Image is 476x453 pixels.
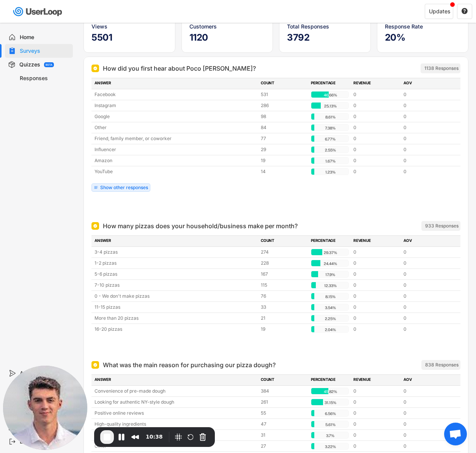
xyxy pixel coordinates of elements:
[261,146,306,153] div: 29
[261,443,306,450] div: 27
[261,326,306,333] div: 19
[403,410,449,417] div: 0
[313,125,348,131] div: 7.38%
[353,146,399,153] div: 0
[353,304,399,311] div: 0
[261,124,306,131] div: 84
[103,64,256,73] div: How did you first hear about Poco [PERSON_NAME]?
[353,102,399,109] div: 0
[403,304,449,311] div: 0
[353,315,399,322] div: 0
[353,80,399,87] div: REVENUE
[313,421,348,428] div: 5.61%
[403,238,449,245] div: AOV
[20,47,70,55] div: Surveys
[313,399,348,406] div: 31.15%
[462,8,468,14] text: 
[95,271,256,278] div: 5-6 pizzas
[403,80,449,87] div: AOV
[261,315,306,322] div: 21
[311,238,349,245] div: PERCENTAGE
[95,91,256,98] div: Facebook
[403,124,449,131] div: 0
[287,22,363,30] div: Total Responses
[313,103,348,109] div: 25.13%
[313,249,348,256] div: 29.37%
[261,432,306,439] div: 31
[313,136,348,142] div: 6.77%
[403,388,449,395] div: 0
[95,260,256,267] div: 1-2 pizzas
[353,293,399,300] div: 0
[353,260,399,267] div: 0
[403,421,449,428] div: 0
[403,315,449,322] div: 0
[313,114,348,120] div: 8.61%
[95,326,256,333] div: 16-20 pizzas
[95,113,256,120] div: Google
[261,168,306,175] div: 14
[403,326,449,333] div: 0
[261,388,306,395] div: 384
[403,146,449,153] div: 0
[429,9,450,14] div: Updates
[261,113,306,120] div: 98
[189,22,265,30] div: Customers
[403,432,449,439] div: 0
[261,157,306,164] div: 19
[313,304,348,311] div: 3.54%
[95,168,256,175] div: YouTube
[95,80,256,87] div: ANSWER
[403,91,449,98] div: 0
[313,326,348,333] div: 2.04%
[91,32,167,43] h5: 5501
[95,124,256,131] div: Other
[313,443,348,450] div: 3.22%
[91,22,167,30] div: Views
[353,432,399,439] div: 0
[261,260,306,267] div: 228
[403,399,449,406] div: 0
[403,260,449,267] div: 0
[95,410,256,417] div: Positive online reviews
[95,304,256,311] div: 11-15 pizzas
[353,377,399,384] div: REVENUE
[403,102,449,109] div: 0
[95,293,256,300] div: 0 - We don't make pizzas
[95,377,256,384] div: ANSWER
[385,32,461,43] h5: 20%
[313,158,348,164] div: 1.67%
[403,135,449,142] div: 0
[313,147,348,153] div: 2.55%
[403,443,449,450] div: 0
[95,249,256,256] div: 3-4 pizzas
[261,80,306,87] div: COUNT
[353,238,399,245] div: REVENUE
[95,135,256,142] div: Friend, family member, or coworker
[313,388,348,395] div: 45.82%
[353,157,399,164] div: 0
[20,75,70,82] div: Responses
[353,91,399,98] div: 0
[103,360,276,369] div: What was the main reason for purchasing our pizza dough?
[311,80,349,87] div: PERCENTAGE
[95,102,256,109] div: Instagram
[353,124,399,131] div: 0
[95,282,256,289] div: 7-10 pizzas
[261,102,306,109] div: 286
[353,326,399,333] div: 0
[313,315,348,322] div: 2.25%
[313,293,348,300] div: 8.15%
[93,363,98,367] img: Single Select
[287,32,363,43] h5: 3792
[353,168,399,175] div: 0
[353,421,399,428] div: 0
[313,260,348,267] div: 24.44%
[353,399,399,406] div: 0
[353,271,399,278] div: 0
[313,410,348,417] div: 6.56%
